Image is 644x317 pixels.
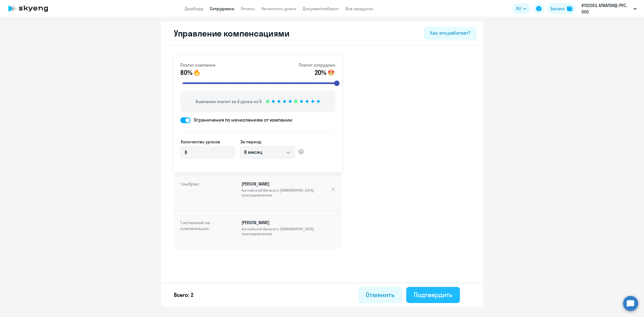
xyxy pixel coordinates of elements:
[241,227,335,236] span: Английский General с [DEMOGRAPHIC_DATA] преподавателем
[581,2,631,15] p: #102263, АЛКАЛОИД-РУС, ООО
[513,3,530,14] button: RU
[358,287,402,303] button: Отменить
[366,290,394,299] div: Отменить
[180,62,215,68] p: Платит компания
[547,3,576,14] button: Балансbalance
[241,188,330,198] span: Английский General с [DEMOGRAPHIC_DATA] преподавателем
[193,68,201,77] img: smile
[430,30,471,37] div: Как это работает?
[414,290,452,299] div: Подтвердить
[241,220,335,236] p: [PERSON_NAME]
[174,291,193,299] p: Всего: 2
[327,68,335,77] img: smile
[196,98,262,105] p: Компания платит за 4 урока из 5
[181,139,220,145] label: Количество уроков
[261,6,296,11] a: Начислить уроки
[424,27,477,40] button: Как это работает?
[240,139,261,145] label: За период
[191,116,292,123] span: Ограничения по начислениям от компании
[185,6,203,11] a: Дашборд
[315,68,326,77] span: 20%
[579,2,639,15] button: #102263, АЛКАЛОИД-РУС, ООО
[241,181,330,198] p: [PERSON_NAME]
[180,220,223,241] h4: 1 остальной на компенсации:
[551,5,565,12] div: Баланс
[180,68,192,77] span: 80%
[516,5,521,12] span: RU
[180,181,223,202] h4: 1 выбран:
[303,6,339,11] a: Документооборот
[406,287,460,303] button: Подтвердить
[567,6,572,11] img: balance
[241,6,255,11] a: Отчеты
[167,28,290,39] h2: Управление компенсациями
[210,6,234,11] a: Сотрудники
[345,6,373,11] a: Все продукты
[299,62,335,68] p: Платит сотрудник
